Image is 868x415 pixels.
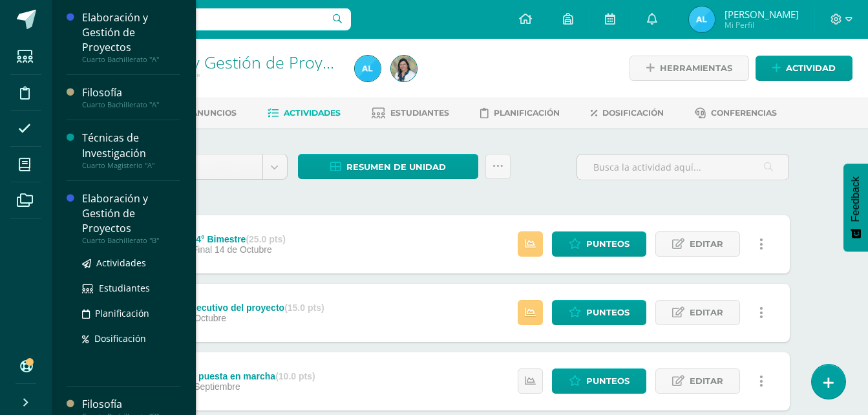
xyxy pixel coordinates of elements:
[131,154,287,179] a: Unidad 4
[586,369,630,393] span: Punteos
[82,306,180,321] a: Planificación
[390,108,449,118] span: Estudiantes
[82,236,180,245] div: Cuarto Bachillerato "B"
[494,108,560,118] span: Planificación
[101,51,362,73] a: Elaboración y Gestión de Proyectos
[690,232,723,256] span: Editar
[94,332,146,345] span: Dosificación
[586,232,630,256] span: Punteos
[145,303,324,313] div: Resumen ejecutivo del proyecto
[82,10,180,64] a: Elaboración y Gestión de ProyectosCuarto Bachillerato "A"
[711,108,777,118] span: Conferencias
[391,56,417,81] img: ddd9173603c829309f2e28ae9f8beb11.png
[284,303,324,313] strong: (15.0 pts)
[660,56,732,80] span: Herramientas
[552,300,646,325] a: Punteos
[169,313,226,323] span: 08 de Octubre
[82,10,180,55] div: Elaboración y Gestión de Proyectos
[101,53,339,71] h1: Elaboración y Gestión de Proyectos
[145,234,285,244] div: Evaluación 4° Bimestre
[275,371,315,381] strong: (10.0 pts)
[843,164,868,251] button: Feedback - Mostrar encuesta
[169,381,240,392] span: 30 de Septiembre
[82,281,180,295] a: Estudiantes
[82,100,180,109] div: Cuarto Bachillerato "A"
[552,231,646,257] a: Punteos
[82,397,180,412] div: Filosofía
[82,255,180,270] a: Actividades
[82,191,180,245] a: Elaboración y Gestión de ProyectosCuarto Bachillerato "B"
[586,301,630,325] span: Punteos
[591,103,664,123] a: Dosificación
[101,71,339,83] div: Cuarto Bachillerato 'B'
[725,8,799,21] span: [PERSON_NAME]
[355,56,381,81] img: e80d1606b567dfa722bc6faa0bb51974.png
[60,8,351,30] input: Busca un usuario...
[215,244,272,255] span: 14 de Octubre
[480,103,560,123] a: Planificación
[577,154,789,180] input: Busca la actividad aquí...
[82,331,180,346] a: Dosificación
[99,282,150,294] span: Estudiantes
[689,6,715,32] img: e80d1606b567dfa722bc6faa0bb51974.png
[602,108,664,118] span: Dosificación
[96,257,146,269] span: Actividades
[82,131,180,160] div: Técnicas de Investigación
[82,85,180,100] div: Filosofía
[298,154,478,179] a: Resumen de unidad
[690,301,723,325] span: Editar
[145,371,315,381] div: Ejecución y puesta en marcha
[82,85,180,109] a: FilosofíaCuarto Bachillerato "A"
[695,103,777,123] a: Conferencias
[850,176,862,222] span: Feedback
[346,155,446,179] span: Resumen de unidad
[630,56,749,81] a: Herramientas
[82,55,180,64] div: Cuarto Bachillerato "A"
[246,234,285,244] strong: (25.0 pts)
[82,161,180,170] div: Cuarto Magisterio "A"
[268,103,341,123] a: Actividades
[82,191,180,236] div: Elaboración y Gestión de Proyectos
[82,131,180,169] a: Técnicas de InvestigaciónCuarto Magisterio "A"
[141,154,253,179] span: Unidad 4
[191,108,237,118] span: Anuncios
[372,103,449,123] a: Estudiantes
[174,103,237,123] a: Anuncios
[552,368,646,394] a: Punteos
[284,108,341,118] span: Actividades
[725,19,799,30] span: Mi Perfil
[690,369,723,393] span: Editar
[95,307,149,319] span: Planificación
[786,56,836,80] span: Actividad
[756,56,852,81] a: Actividad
